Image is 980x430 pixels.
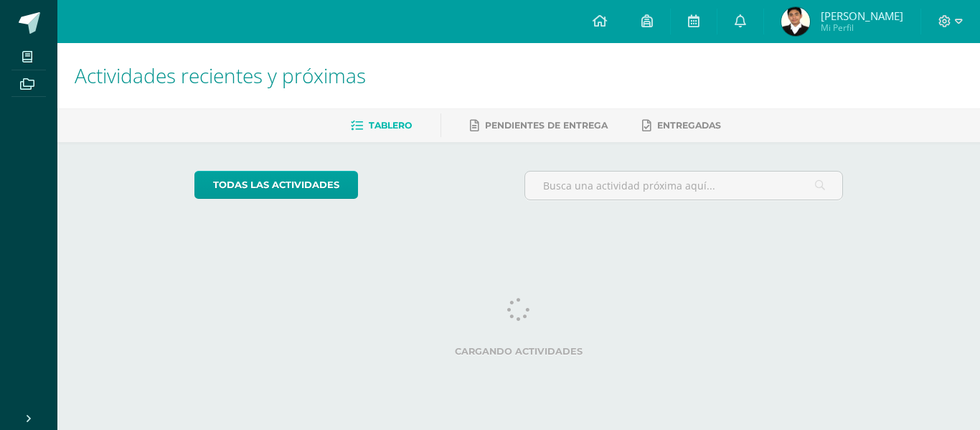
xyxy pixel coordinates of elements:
[485,120,608,131] span: Pendientes de entrega
[821,9,903,23] span: [PERSON_NAME]
[194,346,844,357] label: Cargando actividades
[351,114,412,137] a: Tablero
[470,114,608,137] a: Pendientes de entrega
[657,120,721,131] span: Entregadas
[369,120,412,131] span: Tablero
[821,22,903,34] span: Mi Perfil
[642,114,721,137] a: Entregadas
[781,7,810,36] img: e90c2cd1af546e64ff64d7bafb71748d.png
[194,171,358,199] a: todas las Actividades
[75,62,366,89] span: Actividades recientes y próximas
[525,172,843,200] input: Busca una actividad próxima aquí...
